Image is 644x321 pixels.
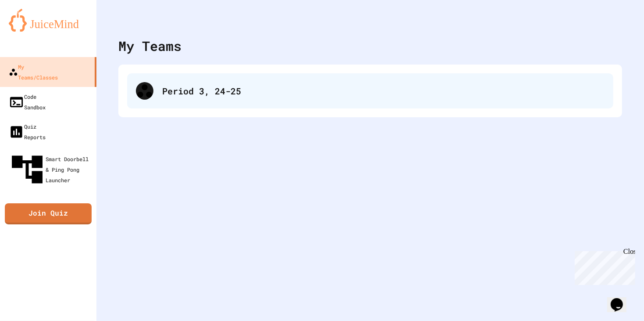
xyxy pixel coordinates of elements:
[571,248,635,285] iframe: chat widget
[127,73,613,108] div: Period 3, 24-25
[162,84,605,97] div: Period 3, 24-25
[9,91,46,112] div: Code Sandbox
[9,61,58,83] div: My Teams/Classes
[607,286,635,312] iframe: chat widget
[9,9,88,32] img: logo-orange.svg
[118,36,181,56] div: My Teams
[5,203,92,224] a: Join Quiz
[9,151,93,188] div: Smart Doorbell & Ping Pong Launcher
[9,121,46,142] div: Quiz Reports
[4,4,60,56] div: Chat with us now!Close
